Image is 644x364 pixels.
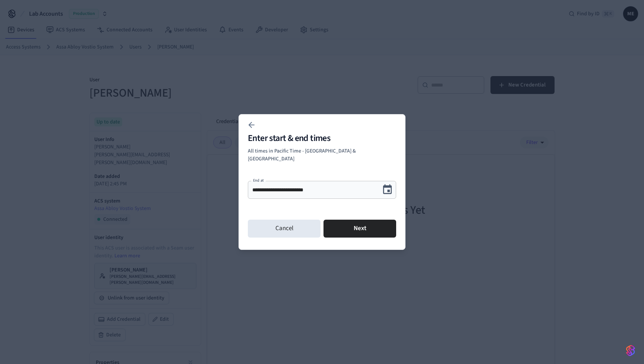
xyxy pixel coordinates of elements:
[248,134,396,143] h2: Enter start & end times
[323,220,396,238] button: Next
[626,345,635,357] img: SeamLogoGradient.69752ec5.svg
[379,181,396,198] button: Choose date, selected date is Sep 5, 2025
[248,147,356,163] span: All times in Pacific Time - [GEOGRAPHIC_DATA] & [GEOGRAPHIC_DATA]
[253,178,264,183] label: End at
[248,220,321,238] button: Cancel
